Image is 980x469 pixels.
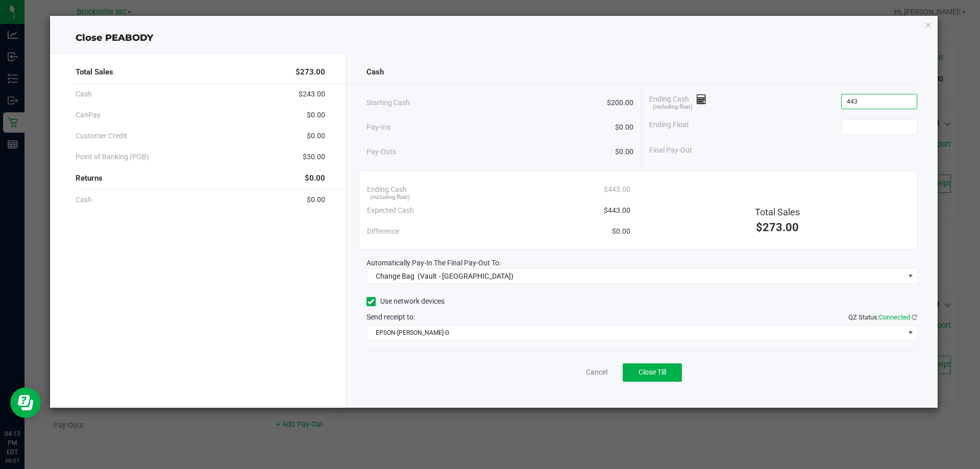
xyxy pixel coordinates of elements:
[615,122,633,133] span: $0.00
[299,89,325,100] span: $243.00
[615,146,633,157] span: $0.00
[366,122,390,133] span: Pay-Ins
[76,89,92,100] span: Cash
[653,103,693,112] span: (including float)
[366,296,445,307] label: Use network devices
[76,152,149,162] span: Point of Banking (POB)
[649,119,689,135] span: Ending Float
[76,110,101,120] span: CanPay
[296,66,325,78] span: $273.00
[367,326,904,340] span: EPSON-[PERSON_NAME]-G
[10,387,41,418] iframe: Resource center
[649,94,706,109] span: Ending Cash
[303,152,325,162] span: $30.00
[376,272,414,280] span: Change Bag
[367,205,414,216] span: Expected Cash
[307,131,325,141] span: $0.00
[848,313,917,321] span: QZ Status:
[612,226,630,237] span: $0.00
[604,205,630,216] span: $443.00
[366,259,501,267] span: Automatically Pay-In The Final Pay-Out To:
[76,66,113,78] span: Total Sales
[307,110,325,120] span: $0.00
[367,184,407,195] span: Ending Cash
[756,221,799,234] span: $273.00
[639,368,666,376] span: Close Till
[50,31,938,45] div: Close PEABODY
[366,313,415,321] span: Send receipt to:
[305,172,325,184] span: $0.00
[879,313,910,321] span: Connected
[649,145,692,156] span: Final Pay-Out
[586,367,607,378] a: Cancel
[366,97,410,108] span: Starting Cash
[755,207,800,217] span: Total Sales
[366,66,384,78] span: Cash
[607,97,633,108] span: $200.00
[307,194,325,205] span: $0.00
[623,363,682,382] button: Close Till
[370,193,410,202] span: (including float)
[367,226,399,237] span: Difference
[366,146,396,157] span: Pay-Outs
[76,131,127,141] span: Customer Credit
[76,194,92,205] span: Cash
[76,167,325,189] div: Returns
[418,272,513,280] span: (Vault - [GEOGRAPHIC_DATA])
[604,184,630,195] span: $443.00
